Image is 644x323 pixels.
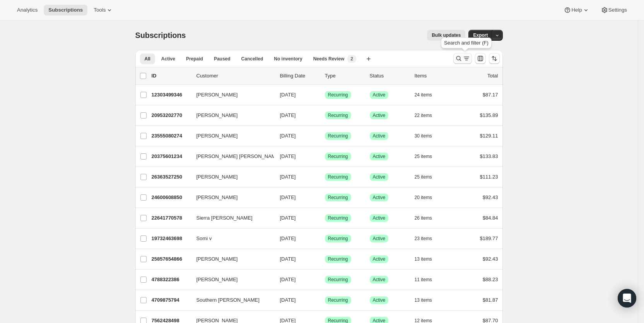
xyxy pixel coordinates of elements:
[12,5,42,15] button: Analytics
[196,276,238,283] span: [PERSON_NAME]
[152,276,190,283] p: 4788322386
[483,277,498,282] span: $88.23
[152,112,190,119] p: 20953202770
[325,72,364,80] div: Type
[415,192,441,203] button: 20 items
[196,132,238,140] span: [PERSON_NAME]
[196,91,238,99] span: [PERSON_NAME]
[370,72,408,80] p: Status
[373,297,386,303] span: Active
[415,172,441,182] button: 25 items
[328,297,348,303] span: Recurring
[415,174,432,180] span: 25 items
[280,215,296,221] span: [DATE]
[489,53,500,64] button: Sort the results
[280,112,296,118] span: [DATE]
[480,174,498,180] span: $111.23
[48,7,83,13] span: Subscriptions
[196,296,260,304] span: Southern [PERSON_NAME]
[328,153,348,160] span: Recurring
[280,153,296,159] span: [DATE]
[152,194,190,201] p: 24600608850
[241,56,263,62] span: Cancelled
[280,194,296,200] span: [DATE]
[313,56,345,62] span: Needs Review
[596,5,632,15] button: Settings
[328,174,348,180] span: Recurring
[135,31,186,40] span: Subscriptions
[483,194,498,200] span: $92.43
[415,151,441,162] button: 25 items
[192,150,269,163] button: [PERSON_NAME] [PERSON_NAME]
[196,72,274,80] p: Customer
[350,56,353,62] span: 2
[328,194,348,201] span: Recurring
[152,214,190,222] p: 22641770578
[373,133,386,139] span: Active
[415,194,432,201] span: 20 items
[152,132,190,140] p: 23555080274
[415,89,441,100] button: 24 items
[192,109,269,122] button: [PERSON_NAME]
[152,213,498,223] div: 22641770578Sierra [PERSON_NAME][DATE]SuccessRecurringSuccessActive26 items$84.84
[483,297,498,303] span: $81.87
[328,133,348,139] span: Recurring
[17,7,38,13] span: Analytics
[373,235,386,242] span: Active
[192,130,269,142] button: [PERSON_NAME]
[196,255,238,263] span: [PERSON_NAME]
[415,153,432,160] span: 25 items
[483,256,498,262] span: $92.43
[152,89,498,100] div: 12303499346[PERSON_NAME][DATE]SuccessRecurringSuccessActive24 items$87.17
[192,171,269,183] button: [PERSON_NAME]
[192,294,269,306] button: Southern [PERSON_NAME]
[152,131,498,141] div: 23555080274[PERSON_NAME][DATE]SuccessRecurringSuccessActive30 items$129.11
[468,30,492,41] button: Export
[415,215,432,221] span: 26 items
[483,92,498,98] span: $87.17
[453,53,472,64] button: Search and filter results
[415,112,432,119] span: 22 items
[373,112,386,119] span: Active
[373,215,386,221] span: Active
[152,72,190,80] p: ID
[214,56,231,62] span: Paused
[415,213,441,223] button: 26 items
[152,255,190,263] p: 25857654866
[373,256,386,262] span: Active
[415,131,441,141] button: 30 items
[415,110,441,121] button: 22 items
[152,274,498,285] div: 4788322386[PERSON_NAME][DATE]SuccessRecurringSuccessActive11 items$88.23
[328,215,348,221] span: Recurring
[192,253,269,265] button: [PERSON_NAME]
[328,277,348,283] span: Recurring
[145,56,150,62] span: All
[152,233,498,244] div: 19732463698Somi v[DATE]SuccessRecurringSuccessActive23 items$189.77
[152,235,190,242] p: 19732463698
[152,254,498,265] div: 25857654866[PERSON_NAME][DATE]SuccessRecurringSuccessActive13 items$92.43
[192,273,269,286] button: [PERSON_NAME]
[415,277,432,283] span: 11 items
[415,133,432,139] span: 30 items
[415,92,432,98] span: 24 items
[415,256,432,262] span: 13 items
[161,56,175,62] span: Active
[432,32,461,38] span: Bulk updates
[328,235,348,242] span: Recurring
[328,92,348,98] span: Recurring
[373,153,386,160] span: Active
[44,5,87,15] button: Subscriptions
[415,254,441,265] button: 13 items
[196,194,238,201] span: [PERSON_NAME]
[480,133,498,139] span: $129.11
[618,289,636,308] div: Open Intercom Messenger
[152,91,190,99] p: 12303499346
[192,191,269,204] button: [PERSON_NAME]
[480,153,498,159] span: $133.83
[192,89,269,101] button: [PERSON_NAME]
[328,112,348,119] span: Recurring
[415,72,453,80] div: Items
[152,173,190,181] p: 26363527250
[196,153,280,160] span: [PERSON_NAME] [PERSON_NAME]
[196,214,253,222] span: Sierra [PERSON_NAME]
